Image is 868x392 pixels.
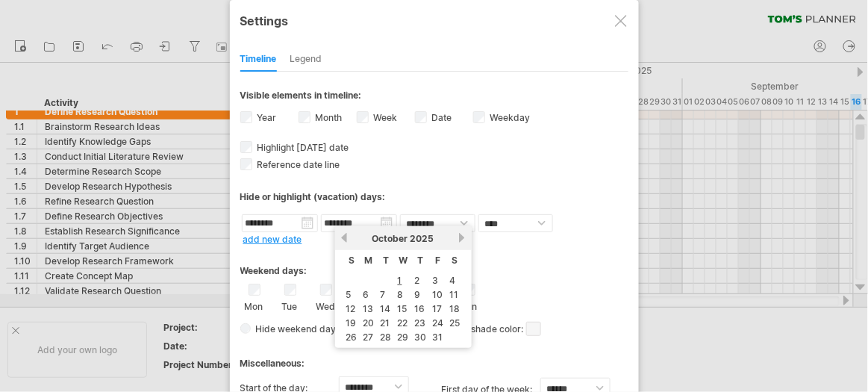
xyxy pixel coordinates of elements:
a: 23 [413,316,428,330]
a: 26 [345,330,359,344]
label: Date [429,112,452,123]
a: 13 [362,302,375,316]
label: Year [255,112,277,123]
a: 14 [379,302,393,316]
a: 25 [449,316,462,330]
a: 18 [449,302,462,316]
div: Weekend days: [240,251,628,280]
a: 7 [379,287,387,302]
span: Tuesday [383,255,389,266]
label: Mon [245,298,263,312]
label: Month [313,112,343,123]
a: 4 [449,273,458,287]
a: 27 [362,330,375,344]
span: , shade color: [467,320,541,338]
span: Thursday [418,255,424,266]
a: 3 [431,273,440,287]
a: 22 [396,316,410,330]
label: Weekday [487,112,531,123]
span: October [372,233,408,244]
a: previous [339,232,350,243]
a: 11 [449,287,460,302]
span: Reference date line [255,159,340,170]
div: Hide or highlight (vacation) days: [240,191,628,202]
a: 5 [345,287,353,302]
div: Legend [290,48,322,72]
a: 8 [396,287,405,302]
span: Monday [365,255,373,266]
a: 30 [413,330,428,344]
a: add new date [243,234,302,245]
a: 17 [431,302,444,316]
label: Tue [281,298,299,312]
span: Wednesday [399,255,408,266]
a: 1 [396,273,404,287]
span: Sunday [349,255,355,266]
a: 10 [431,287,445,302]
a: 28 [379,330,393,344]
a: 2 [413,273,422,287]
a: 12 [345,302,357,316]
div: Settings [240,7,628,34]
span: Saturday [452,255,458,266]
a: 16 [413,302,427,316]
a: 6 [362,287,371,302]
label: Wed [316,298,335,312]
div: Miscellaneous: [240,343,628,373]
a: 21 [379,316,392,330]
a: 9 [413,287,422,302]
a: 15 [396,302,409,316]
span: 2025 [410,233,434,244]
a: next [457,232,468,243]
a: 20 [362,316,376,330]
span: Friday [436,255,441,266]
label: Week [371,112,398,123]
span: Highlight [DATE] date [255,142,349,153]
a: 31 [431,330,445,344]
a: 24 [431,316,446,330]
a: 19 [345,316,358,330]
a: 29 [396,330,410,344]
div: Visible elements in timeline: [240,90,628,105]
div: Timeline [240,48,277,72]
span: click here to change the shade color [526,322,541,336]
span: Hide weekend days [251,323,341,335]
